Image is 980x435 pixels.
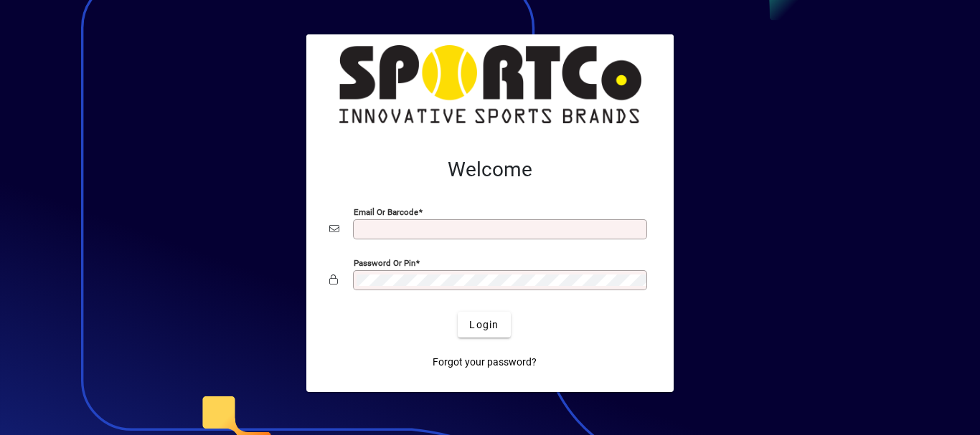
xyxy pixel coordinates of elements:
a: Forgot your password? [427,349,542,375]
button: Login [458,312,510,338]
span: Forgot your password? [433,355,537,370]
span: Login [469,317,499,333]
mat-label: Email or Barcode [354,207,418,217]
mat-label: Password or Pin [354,258,415,268]
h2: Welcome [329,158,651,182]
